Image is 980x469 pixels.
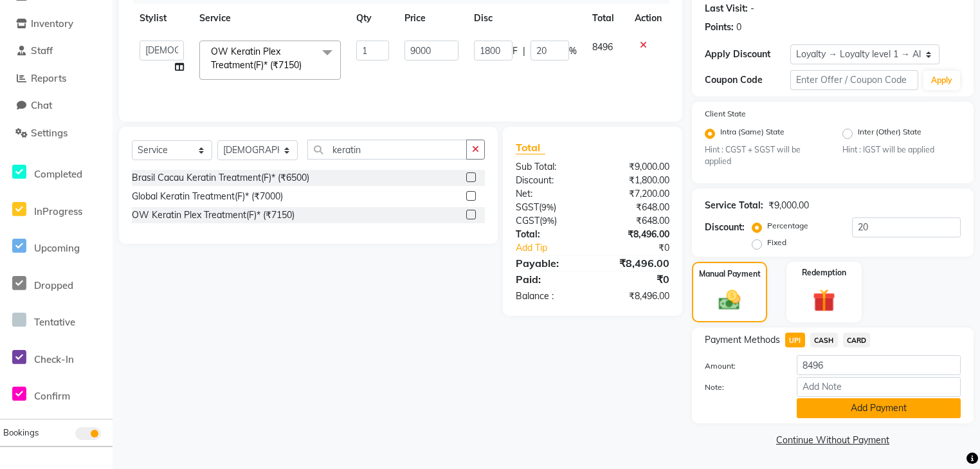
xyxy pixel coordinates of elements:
div: Global Keratin Treatment(F)* (₹7000) [132,190,283,203]
input: Search or Scan [307,140,467,160]
span: Chat [31,99,52,111]
span: Staff [31,44,53,57]
span: Upcoming [34,242,80,254]
a: Staff [3,44,109,59]
small: Hint : CGST + SGST will be applied [705,144,823,168]
div: ( ) [506,201,593,214]
div: Sub Total: [506,160,593,174]
img: _cash.svg [712,288,747,313]
button: Apply [923,71,960,90]
div: ₹1,800.00 [592,174,679,187]
div: Payable: [506,255,593,271]
th: Qty [349,4,397,33]
label: Percentage [767,220,808,232]
div: Discount: [705,221,745,234]
input: Add Note [797,377,961,397]
a: Settings [3,126,109,141]
div: Last Visit: [705,2,748,15]
div: Balance : [506,290,593,303]
span: 8496 [592,41,613,53]
span: Total [516,141,545,154]
a: Chat [3,98,109,113]
div: ₹0 [592,271,679,287]
th: Stylist [132,4,192,33]
span: Dropped [34,279,73,291]
div: Coupon Code [705,73,790,87]
span: Completed [34,168,82,180]
img: _gift.svg [806,286,843,315]
div: ₹9,000.00 [768,199,809,212]
div: OW Keratin Plex Treatment(F)* (₹7150) [132,208,295,222]
th: Action [627,4,669,33]
th: Disc [466,4,585,33]
div: Total: [506,228,593,241]
label: Fixed [767,237,786,248]
span: F [513,44,518,58]
span: CASH [810,333,838,347]
a: x [302,59,307,71]
span: InProgress [34,205,82,217]
span: 9% [541,202,554,212]
span: % [569,44,577,58]
button: Add Payment [797,398,961,418]
div: ( ) [506,214,593,228]
div: Discount: [506,174,593,187]
a: Continue Without Payment [694,434,971,447]
label: Amount: [695,360,787,372]
label: Manual Payment [699,268,761,280]
span: | [523,44,525,58]
th: Service [192,4,349,33]
label: Note: [695,382,787,393]
div: ₹0 [607,241,679,255]
div: - [750,2,754,15]
div: Paid: [506,271,593,287]
span: OW Keratin Plex Treatment(F)* (₹7150) [211,46,302,71]
label: Intra (Same) State [720,126,785,142]
a: Inventory [3,17,109,32]
input: Enter Offer / Coupon Code [790,70,918,90]
small: Hint : IGST will be applied [842,144,961,156]
div: ₹9,000.00 [592,160,679,174]
span: Reports [31,72,66,84]
div: Brasil Cacau Keratin Treatment(F)* (₹6500) [132,171,309,185]
div: ₹8,496.00 [592,255,679,271]
span: 9% [542,216,554,226]
div: ₹8,496.00 [592,290,679,303]
div: ₹7,200.00 [592,187,679,201]
span: CARD [843,333,871,347]
div: ₹648.00 [592,214,679,228]
input: Amount [797,355,961,375]
th: Price [397,4,466,33]
label: Redemption [802,267,846,279]
label: Inter (Other) State [858,126,921,142]
span: SGST [516,201,539,213]
div: 0 [736,21,741,34]
div: ₹648.00 [592,201,679,214]
span: Inventory [31,17,73,30]
span: Tentative [34,316,75,328]
div: Apply Discount [705,48,790,61]
span: Settings [31,127,68,139]
span: Confirm [34,390,70,402]
span: CGST [516,215,540,226]
span: Bookings [3,427,39,437]
div: ₹8,496.00 [592,228,679,241]
div: Net: [506,187,593,201]
a: Add Tip [506,241,607,255]
span: Check-In [34,353,74,365]
th: Total [585,4,627,33]
label: Client State [705,108,746,120]
span: UPI [785,333,805,347]
div: Points: [705,21,734,34]
div: Service Total: [705,199,763,212]
a: Reports [3,71,109,86]
span: Payment Methods [705,333,780,347]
